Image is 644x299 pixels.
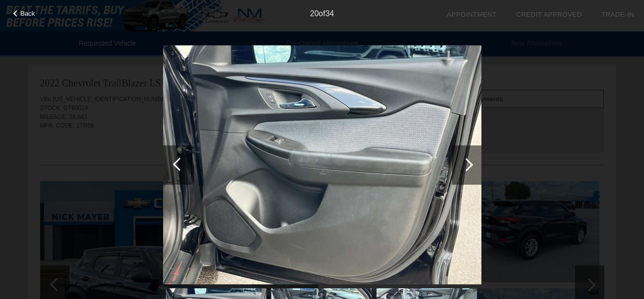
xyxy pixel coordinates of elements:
[516,11,582,18] a: Credit Approved
[325,9,334,18] span: 34
[310,9,319,18] span: 20
[163,45,481,285] img: 2dd47900-8397-4b23-a912-8eeeb216ed11.jpg
[601,11,634,18] a: Trade-In
[21,10,35,17] span: Back
[447,11,497,18] a: Appointment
